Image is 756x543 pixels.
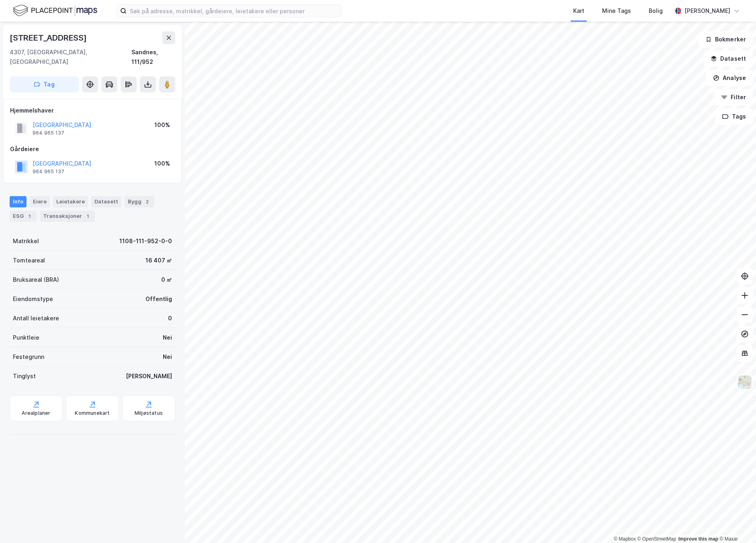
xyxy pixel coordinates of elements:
[716,504,756,543] div: Kontrollprogram for chat
[706,70,753,86] button: Analyse
[614,536,636,542] a: Mapbox
[704,51,753,67] button: Datasett
[13,4,97,18] img: logo.f888ab2527a4732fd821a326f86c7f29.svg
[13,294,53,304] div: Eiendomstype
[163,333,172,342] div: Nei
[684,6,730,16] div: [PERSON_NAME]
[573,6,584,16] div: Kart
[75,410,110,416] div: Kommunekart
[13,333,39,342] div: Punktleie
[13,314,59,323] div: Antall leietakere
[10,106,175,115] div: Hjemmelshaver
[135,410,163,416] div: Miljøstatus
[119,236,172,246] div: 1108-111-952-0-0
[168,314,172,323] div: 0
[127,5,341,17] input: Søk på adresse, matrikkel, gårdeiere, leietakere eller personer
[678,536,718,542] a: Improve this map
[10,144,175,154] div: Gårdeiere
[84,212,92,220] div: 1
[10,47,131,67] div: 4307, [GEOGRAPHIC_DATA], [GEOGRAPHIC_DATA]
[716,504,756,543] iframe: Chat Widget
[53,196,88,207] div: Leietakere
[30,196,50,207] div: Eiere
[699,31,753,47] button: Bokmerker
[126,371,172,381] div: [PERSON_NAME]
[161,275,172,285] div: 0 ㎡
[145,294,172,304] div: Offentlig
[33,130,64,136] div: 964 965 137
[143,198,151,206] div: 2
[33,168,64,175] div: 964 965 137
[10,76,79,92] button: Tag
[715,109,753,125] button: Tags
[13,371,36,381] div: Tinglyst
[10,31,88,44] div: [STREET_ADDRESS]
[40,211,95,222] div: Transaksjoner
[91,196,121,207] div: Datasett
[714,89,753,105] button: Filter
[13,236,39,246] div: Matrikkel
[602,6,631,16] div: Mine Tags
[737,375,752,390] img: Z
[22,410,50,416] div: Arealplaner
[131,47,175,67] div: Sandnes, 111/952
[154,159,170,168] div: 100%
[10,196,27,207] div: Info
[154,120,170,130] div: 100%
[13,275,59,285] div: Bruksareal (BRA)
[10,211,37,222] div: ESG
[25,212,33,220] div: 1
[637,536,676,542] a: OpenStreetMap
[13,256,45,265] div: Tomteareal
[125,196,154,207] div: Bygg
[13,352,44,362] div: Festegrunn
[145,256,172,265] div: 16 407 ㎡
[163,352,172,362] div: Nei
[649,6,663,16] div: Bolig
